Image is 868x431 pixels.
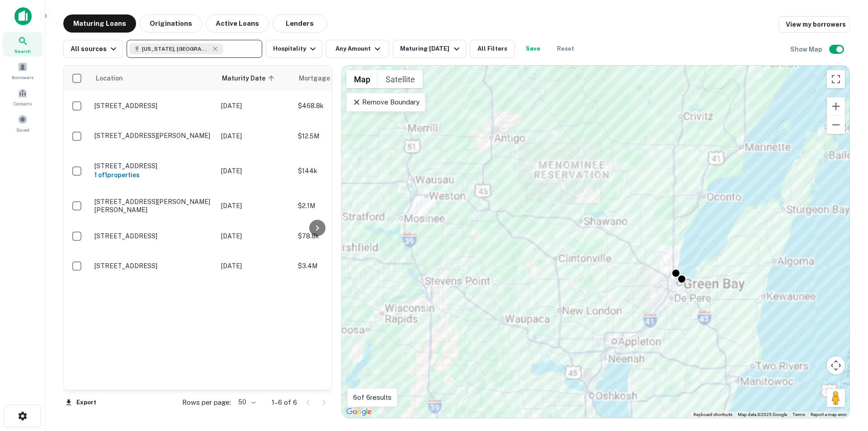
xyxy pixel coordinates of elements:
[235,396,257,409] div: 50
[299,73,368,84] span: Mortgage Amount
[346,70,378,88] button: Show street map
[222,73,277,84] span: Maturity Date
[16,126,29,133] span: Saved
[63,14,136,33] button: Maturing Loans
[293,66,393,91] th: Mortgage Amount
[63,396,99,409] button: Export
[3,85,42,109] a: Contacts
[811,412,847,417] a: Report a map error
[827,97,845,115] button: Zoom in
[3,58,42,83] a: Borrowers
[221,231,289,241] p: [DATE]
[90,66,217,91] th: Location
[95,73,123,84] span: Location
[3,32,42,57] a: Search
[298,166,388,176] p: $144k
[344,406,374,418] img: Google
[94,102,212,110] p: [STREET_ADDRESS]
[393,40,466,58] button: Maturing [DATE]
[221,101,289,111] p: [DATE]
[273,14,327,33] button: Lenders
[827,356,845,374] button: Map camera controls
[142,45,210,53] span: [US_STATE], [GEOGRAPHIC_DATA]
[266,40,322,58] button: Hospitality
[14,47,31,55] span: Search
[206,14,269,33] button: Active Loans
[827,116,845,134] button: Zoom out
[790,44,824,54] h6: Show Map
[71,43,119,54] div: All sources
[693,412,732,418] button: Keyboard shortcuts
[298,231,388,241] p: $78.8k
[12,74,33,81] span: Borrowers
[738,412,787,417] span: Map data ©2025 Google
[221,166,289,176] p: [DATE]
[353,392,392,403] p: 6 of 6 results
[519,40,547,58] button: Save your search to get updates of matches that match your search criteria.
[298,131,388,141] p: $12.5M
[400,43,462,54] div: Maturing [DATE]
[94,232,212,240] p: [STREET_ADDRESS]
[352,97,420,108] p: Remove Boundary
[140,14,202,33] button: Originations
[94,162,212,170] p: [STREET_ADDRESS]
[551,40,580,58] button: Reset
[182,397,231,408] p: Rows per page:
[14,100,32,107] span: Contacts
[344,406,374,418] a: Open this area in Google Maps (opens a new window)
[378,70,423,88] button: Show satellite imagery
[823,359,868,402] iframe: Chat Widget
[326,40,389,58] button: Any Amount
[778,16,850,33] a: View my borrowers
[94,262,212,270] p: [STREET_ADDRESS]
[298,101,388,111] p: $468.8k
[221,131,289,141] p: [DATE]
[3,111,42,135] a: Saved
[470,40,515,58] button: All Filters
[94,170,212,180] h6: 1 of 1 properties
[298,261,388,271] p: $3.4M
[272,397,297,408] p: 1–6 of 6
[793,412,805,417] a: Terms (opens in new tab)
[217,66,293,91] th: Maturity Date
[342,66,849,418] div: 0 0
[298,201,388,211] p: $2.1M
[94,198,212,214] p: [STREET_ADDRESS][PERSON_NAME][PERSON_NAME]
[827,70,845,88] button: Toggle fullscreen view
[14,7,32,25] img: capitalize-icon.png
[221,261,289,271] p: [DATE]
[94,132,212,140] p: [STREET_ADDRESS][PERSON_NAME]
[63,40,123,58] button: All sources
[221,201,289,211] p: [DATE]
